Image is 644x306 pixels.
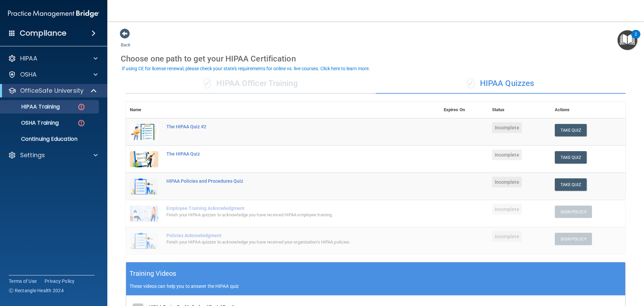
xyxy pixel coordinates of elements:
[129,283,622,289] p: These videos can help you to answer the HIPAA quiz
[126,74,376,94] div: HIPAA Officer Training
[122,66,370,71] div: If using CE for license renewal, please check your state's requirements for online vs. live cours...
[555,124,587,136] button: Take Quiz
[20,29,66,38] h4: Compliance
[555,206,592,218] button: Sign Policy
[20,87,84,95] p: OfficeSafe University
[166,211,406,219] div: Finish your HIPAA quizzes to acknowledge you have received HIPAA employee training.
[204,78,211,88] span: ✓
[635,34,637,43] div: 2
[376,74,626,94] div: HIPAA Quizzes
[121,65,371,72] button: If using CE for license renewal, please check your state's requirements for online vs. live cours...
[488,102,551,118] th: Status
[8,54,98,62] a: HIPAA
[20,71,37,79] p: OSHA
[9,287,64,294] span: Ⓒ Rectangle Health 2024
[492,231,522,242] span: Incomplete
[20,54,37,62] p: HIPAA
[492,204,522,215] span: Incomplete
[166,233,406,238] div: Policies Acknowledgment
[8,151,98,159] a: Settings
[8,87,97,95] a: OfficeSafe University
[166,206,406,211] div: Employee Training Acknowledgment
[45,278,75,285] a: Privacy Policy
[492,177,522,187] span: Incomplete
[166,124,406,129] div: The HIPAA Quiz #2
[121,34,130,47] a: Back
[77,119,86,127] img: danger-circle.6113f641.png
[126,102,162,118] th: Name
[166,238,406,246] div: Finish your HIPAA quizzes to acknowledge you have received your organization’s HIPAA policies.
[77,103,86,111] img: danger-circle.6113f641.png
[618,30,637,50] button: Open Resource Center, 2 new notifications
[492,122,522,133] span: Incomplete
[4,103,60,110] p: HIPAA Training
[555,233,592,245] button: Sign Policy
[4,120,59,126] p: OSHA Training
[555,151,587,164] button: Take Quiz
[166,151,406,157] div: The HIPAA Quiz
[8,7,99,20] img: PMB logo
[555,178,587,191] button: Take Quiz
[492,149,522,160] span: Incomplete
[8,71,98,79] a: OSHA
[9,278,37,285] a: Terms of Use
[20,151,45,159] p: Settings
[440,102,488,118] th: Expires On
[166,178,406,184] div: HIPAA Policies and Procedures Quiz
[551,102,626,118] th: Actions
[129,268,176,279] h5: Training Videos
[467,78,475,88] span: ✓
[121,49,631,69] div: Choose one path to get your HIPAA Certification
[4,136,96,142] p: Continuing Education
